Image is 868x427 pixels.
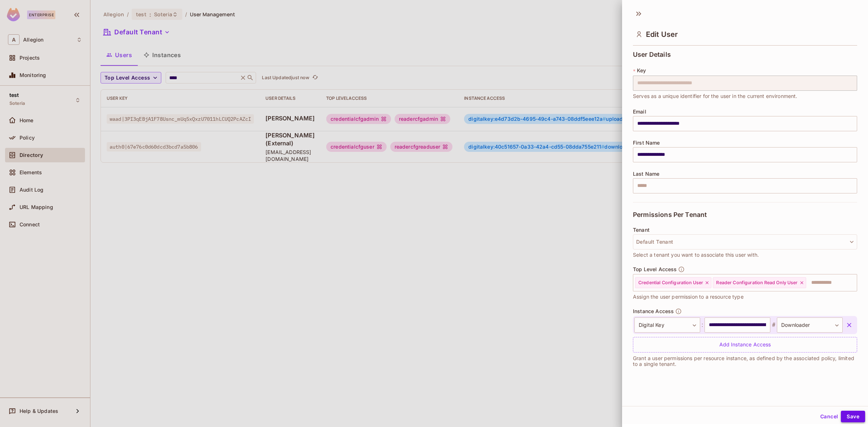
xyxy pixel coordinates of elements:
[777,317,843,333] div: Downloader
[633,140,660,146] span: First Name
[633,51,671,58] span: User Details
[633,293,744,301] span: Assign the user permission to a resource type
[633,234,857,249] button: Default Tenant
[853,282,855,283] button: Open
[700,321,705,329] span: :
[633,308,674,314] span: Instance Access
[633,211,707,218] span: Permissions Per Tenant
[646,30,678,39] span: Edit User
[633,355,857,367] p: Grant a user permissions per resource instance, as defined by the associated policy, limited to a...
[633,109,646,115] span: Email
[633,92,797,100] span: Serves as a unique identifier for the user in the current environment.
[633,171,659,177] span: Last Name
[713,277,806,288] div: Reader Configuration Read Only User
[633,266,677,272] span: Top Level Access
[637,68,646,73] span: Key
[817,411,841,422] button: Cancel
[633,227,650,233] span: Tenant
[638,280,703,286] span: Credential Configuration User
[841,411,865,422] button: Save
[770,321,777,329] span: #
[635,277,711,288] div: Credential Configuration User
[633,337,857,353] div: Add Instance Access
[634,317,700,333] div: Digital Key
[716,280,797,286] span: Reader Configuration Read Only User
[633,251,759,259] span: Select a tenant you want to associate this user with.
